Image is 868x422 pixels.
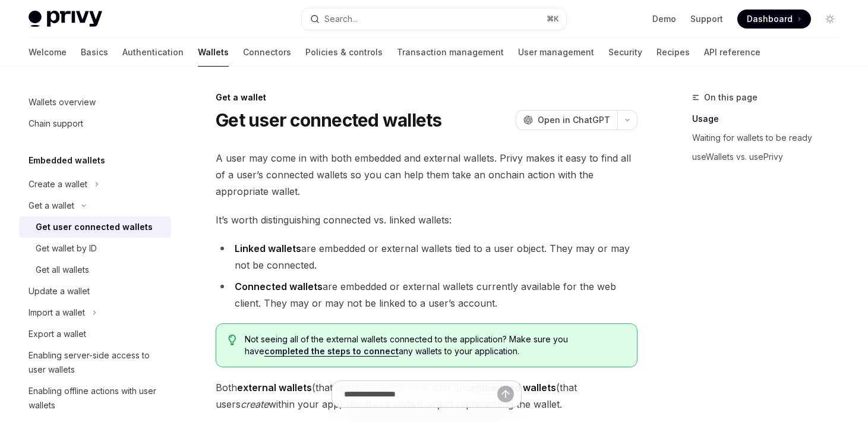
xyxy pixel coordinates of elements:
[538,114,610,126] span: Open in ChatGPT
[692,109,849,128] a: Usage
[235,243,301,254] strong: Linked wallets
[29,327,86,341] div: Export a wallet
[29,348,164,377] div: Enabling server-side access to user wallets
[737,10,811,29] a: Dashboard
[81,38,108,67] a: Basics
[19,380,171,416] a: Enabling offline actions with user wallets
[19,195,171,216] button: Toggle Get a wallet section
[518,38,594,67] a: User management
[36,220,153,234] div: Get user connected wallets
[690,13,723,25] a: Support
[36,263,89,277] div: Get all wallets
[216,92,637,103] div: Get a wallet
[656,38,690,67] a: Recipes
[692,147,849,166] a: useWallets vs. usePrivy
[216,109,442,131] h1: Get user connected wallets
[19,323,171,345] a: Export a wallet
[235,281,323,292] strong: Connected wallets
[324,12,358,26] div: Search...
[19,302,171,323] button: Toggle Import a wallet section
[29,306,85,320] div: Import a wallet
[264,346,399,357] a: completed the steps to connect
[305,38,383,67] a: Policies & controls
[29,153,105,168] h5: Embedded wallets
[122,38,184,67] a: Authentication
[29,11,102,27] img: light logo
[198,38,229,67] a: Wallets
[216,212,637,228] span: It’s worth distinguishing connected vs. linked wallets:
[302,8,566,30] button: Open search
[19,216,171,238] a: Get user connected wallets
[497,386,514,402] button: Send message
[516,110,617,130] button: Open in ChatGPT
[29,116,83,131] div: Chain support
[29,38,67,67] a: Welcome
[216,240,637,273] li: are embedded or external wallets tied to a user object. They may or may not be connected.
[243,38,291,67] a: Connectors
[19,281,171,302] a: Update a wallet
[704,38,760,67] a: API reference
[19,92,171,113] a: Wallets overview
[397,38,504,67] a: Transaction management
[29,177,87,191] div: Create a wallet
[29,95,96,109] div: Wallets overview
[228,335,236,345] svg: Tip
[652,13,676,25] a: Demo
[36,241,97,256] div: Get wallet by ID
[216,278,637,311] li: are embedded or external wallets currently available for the web client. They may or may not be l...
[19,238,171,259] a: Get wallet by ID
[608,38,642,67] a: Security
[29,284,90,298] div: Update a wallet
[29,199,74,213] div: Get a wallet
[19,174,171,195] button: Toggle Create a wallet section
[547,14,559,24] span: ⌘ K
[19,345,171,380] a: Enabling server-side access to user wallets
[245,333,625,357] span: Not seeing all of the external wallets connected to the application? Make sure you have any walle...
[820,10,839,29] button: Toggle dark mode
[344,381,497,407] input: Ask a question...
[692,128,849,147] a: Waiting for wallets to be ready
[19,259,171,281] a: Get all wallets
[19,113,171,134] a: Chain support
[704,90,757,105] span: On this page
[747,13,793,25] span: Dashboard
[216,150,637,200] span: A user may come in with both embedded and external wallets. Privy makes it easy to find all of a ...
[29,384,164,412] div: Enabling offline actions with user wallets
